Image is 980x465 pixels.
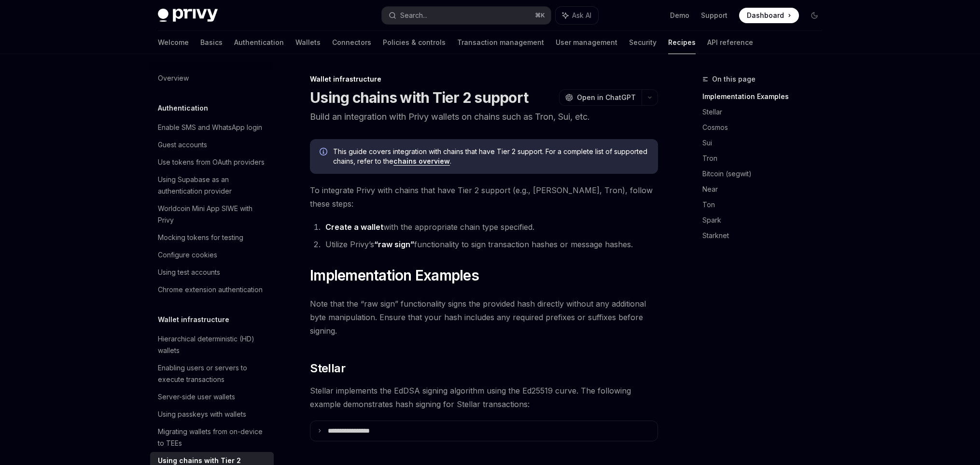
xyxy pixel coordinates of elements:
span: Stellar implements the EdDSA signing algorithm using the Ed25519 curve. The following example dem... [310,384,658,411]
span: On this page [712,73,756,85]
a: Migrating wallets from on-device to TEEs [150,423,274,452]
div: Guest accounts [158,139,207,151]
a: Using test accounts [150,264,274,281]
div: Use tokens from OAuth providers [158,156,265,168]
span: Open in ChatGPT [577,93,636,102]
a: Create a wallet [325,222,383,232]
div: Server-side user wallets [158,391,235,403]
a: Using Supabase as an authentication provider [150,171,274,200]
span: Implementation Examples [310,267,479,284]
button: Ask AI [556,7,598,24]
a: Support [701,11,728,20]
span: Ask AI [572,11,591,20]
a: Ton [702,197,830,212]
a: chains overview [393,157,450,166]
a: Stellar [702,104,830,120]
a: API reference [707,31,753,54]
a: Connectors [332,31,371,54]
a: Demo [670,11,689,20]
svg: Info [320,148,329,157]
span: To integrate Privy with chains that have Tier 2 support (e.g., [PERSON_NAME], Tron), follow these... [310,183,658,211]
li: Utilize Privy’s functionality to sign transaction hashes or message hashes. [322,238,658,251]
span: This guide covers integration with chains that have Tier 2 support. For a complete list of suppor... [333,147,648,166]
a: Wallets [295,31,321,54]
h5: Authentication [158,102,208,114]
div: Search... [400,10,427,21]
h1: Using chains with Tier 2 support [310,89,528,106]
a: Starknet [702,228,830,243]
span: ⌘ K [535,12,545,19]
a: Near [702,182,830,197]
div: Worldcoin Mini App SIWE with Privy [158,203,268,226]
button: Search...⌘K [382,7,551,24]
a: Authentication [234,31,284,54]
div: Using test accounts [158,267,220,278]
span: Dashboard [747,11,784,20]
a: Security [629,31,657,54]
a: Using passkeys with wallets [150,406,274,423]
img: dark logo [158,9,218,22]
a: Guest accounts [150,136,274,154]
a: Spark [702,212,830,228]
div: Mocking tokens for testing [158,232,243,243]
h5: Wallet infrastructure [158,314,229,325]
span: Note that the “raw sign” functionality signs the provided hash directly without any additional by... [310,297,658,338]
a: Basics [200,31,223,54]
a: Implementation Examples [702,89,830,104]
div: Overview [158,72,189,84]
div: Hierarchical deterministic (HD) wallets [158,333,268,356]
a: Enabling users or servers to execute transactions [150,359,274,388]
div: Using Supabase as an authentication provider [158,174,268,197]
div: Enabling users or servers to execute transactions [158,362,268,385]
a: Tron [702,151,830,166]
a: Recipes [668,31,696,54]
span: Stellar [310,361,345,376]
a: Hierarchical deterministic (HD) wallets [150,330,274,359]
a: Cosmos [702,120,830,135]
li: with the appropriate chain type specified. [322,220,658,234]
a: Chrome extension authentication [150,281,274,298]
p: Build an integration with Privy wallets on chains such as Tron, Sui, etc. [310,110,658,124]
div: Enable SMS and WhatsApp login [158,122,262,133]
a: Policies & controls [383,31,446,54]
a: Mocking tokens for testing [150,229,274,246]
div: Chrome extension authentication [158,284,263,296]
button: Open in ChatGPT [559,89,642,106]
div: Wallet infrastructure [310,74,658,84]
a: User management [556,31,617,54]
a: “raw sign” [374,240,414,250]
a: Bitcoin (segwit) [702,166,830,182]
button: Toggle dark mode [807,8,822,23]
a: Dashboard [739,8,799,23]
a: Use tokens from OAuth providers [150,154,274,171]
a: Server-side user wallets [150,388,274,406]
a: Enable SMS and WhatsApp login [150,119,274,136]
div: Configure cookies [158,249,217,261]
a: Overview [150,70,274,87]
div: Migrating wallets from on-device to TEEs [158,426,268,449]
div: Using passkeys with wallets [158,409,246,420]
a: Sui [702,135,830,151]
a: Configure cookies [150,246,274,264]
a: Welcome [158,31,189,54]
a: Transaction management [457,31,544,54]
a: Worldcoin Mini App SIWE with Privy [150,200,274,229]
